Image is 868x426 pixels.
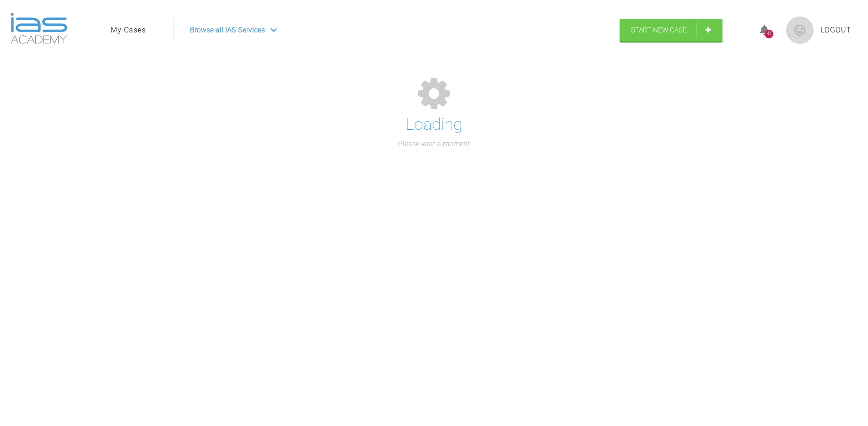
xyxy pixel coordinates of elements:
[398,138,470,150] p: Please wait a moment
[405,112,463,138] h1: Loading
[631,26,687,34] span: Start New Case
[620,19,722,42] a: Start New Case
[786,16,814,44] img: profile.png
[821,24,852,36] a: Logout
[111,24,146,36] a: My Cases
[765,30,773,38] div: 41
[11,13,67,44] img: logo-light.3e3ef733.png
[190,24,265,36] span: Browse all IAS Services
